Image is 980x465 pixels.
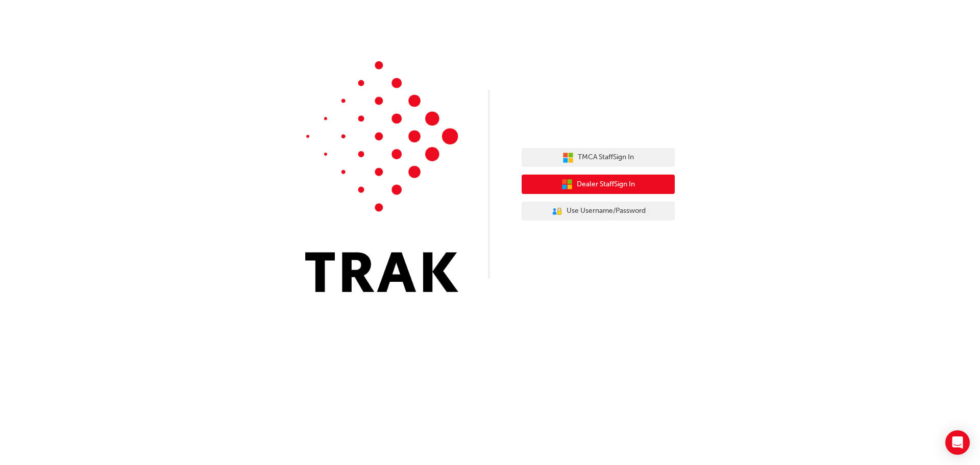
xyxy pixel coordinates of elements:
[945,430,970,455] div: Open Intercom Messenger
[522,148,675,167] button: TMCA StaffSign In
[567,205,646,217] span: Use Username/Password
[522,202,675,221] button: Use Username/Password
[578,152,634,163] span: TMCA Staff Sign In
[577,179,635,190] span: Dealer Staff Sign In
[522,175,675,194] button: Dealer StaffSign In
[305,61,458,292] img: Trak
